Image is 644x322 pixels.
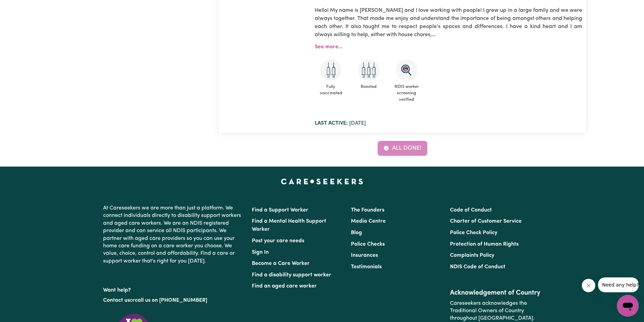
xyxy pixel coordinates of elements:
[358,59,380,81] img: Care and support worker has received booster dose of COVID-19 vaccination
[351,242,385,247] a: Police Checks
[315,121,348,126] b: Last active:
[103,284,244,294] p: Want help?
[315,121,366,126] span: [DATE]
[396,59,418,81] img: NDIS Worker Screening Verified
[450,219,522,224] a: Charter of Customer Service
[351,264,382,270] a: Testimonials
[450,264,505,270] a: NDIS Code of Conduct
[103,202,244,268] p: At Careseekers we are more than just a platform. We connect individuals directly to disability su...
[450,207,492,213] a: Code of Conduct
[582,279,595,292] iframe: Close message
[450,242,519,247] a: Protection of Human Rights
[252,272,331,278] a: Find a disability support worker
[351,207,384,213] a: The Founders
[252,283,317,289] a: Find an aged care worker
[252,219,326,232] a: Find a Mental Health Support Worker
[450,253,494,258] a: Complaints Policy
[351,253,378,258] a: Insurances
[315,44,342,50] a: See more...
[450,230,497,236] a: Police Check Policy
[135,298,207,303] a: call us on [PHONE_NUMBER]
[617,295,639,317] iframe: Button to launch messaging window
[252,238,304,244] a: Post your care needs
[252,207,308,213] a: Find a Support Worker
[320,59,342,81] img: Care and support worker has received 2 doses of COVID-19 vaccine
[252,250,269,255] a: Sign In
[281,179,363,184] a: Careseekers home page
[315,2,582,43] p: Hello! My name is [PERSON_NAME] and I love working with people! I grew up in a large family and w...
[390,81,423,106] span: NDIS worker screening verified
[315,81,347,99] span: Fully vaccinated
[598,277,639,292] iframe: Message from company
[103,294,244,307] p: or
[351,230,362,236] a: Blog
[351,219,386,224] a: Media Centre
[103,298,130,303] a: Contact us
[252,261,310,266] a: Become a Care Worker
[450,289,541,297] h2: Acknowledgement of Country
[353,81,385,93] span: Boosted
[4,5,41,10] span: Need any help?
